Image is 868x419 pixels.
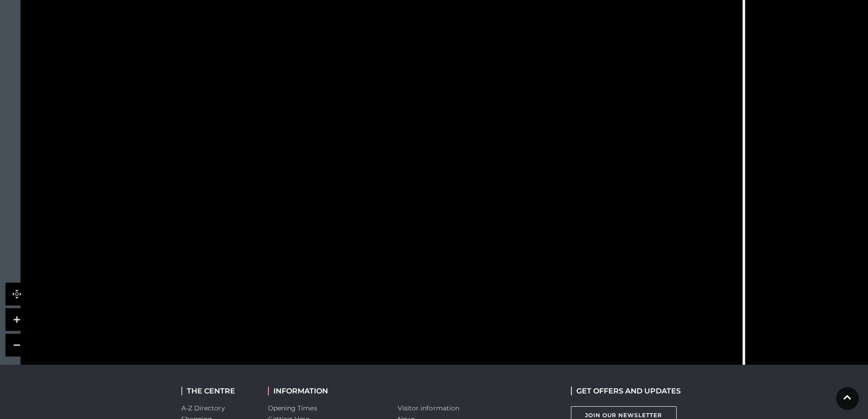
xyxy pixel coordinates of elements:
a: A-Z Directory [181,404,225,412]
h2: INFORMATION [268,387,384,395]
a: Visitor information [398,404,460,412]
h2: GET OFFERS AND UPDATES [571,387,681,395]
a: Opening Times [268,404,317,412]
h2: THE CENTRE [181,387,254,395]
